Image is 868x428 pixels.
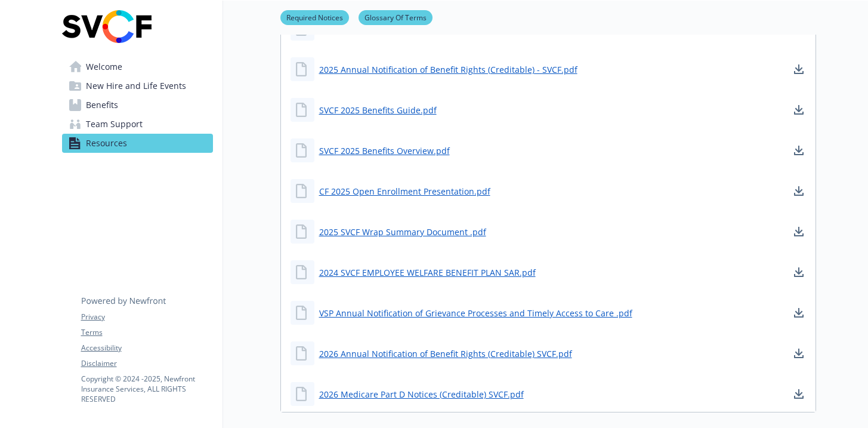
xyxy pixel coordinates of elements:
span: Benefits [86,96,118,115]
a: 2025 Annual Notification of Benefit Rights (Creditable) - SVCF.pdf [319,63,577,76]
a: 2026 Medicare Part D Notices (Creditable) SVCF.pdf [319,388,524,401]
span: Team Support [86,115,143,134]
a: download document [792,143,806,158]
a: Privacy [81,312,212,322]
a: Glossary Of Terms [359,11,433,23]
a: CF 2025 Open Enrollment Presentation.pdf [319,185,490,198]
a: Disclaimer [81,358,212,369]
p: Copyright © 2024 - 2025 , Newfront Insurance Services, ALL RIGHTS RESERVED [81,374,212,404]
a: Required Notices [280,11,349,23]
a: download document [792,103,806,117]
a: download document [792,346,806,361]
a: download document [792,184,806,198]
a: 2025 SVCF Wrap Summary Document .pdf [319,226,486,238]
a: New Hire and Life Events [62,76,213,96]
span: Welcome [86,57,122,76]
span: Resources [86,134,127,153]
a: 2026 Annual Notification of Benefit Rights (Creditable) SVCF.pdf [319,347,572,360]
a: Terms [81,327,212,338]
a: SVCF 2025 Benefits Overview.pdf [319,144,450,157]
a: Accessibility [81,343,212,353]
a: download document [792,224,806,239]
a: SVCF 2025 Benefits Guide.pdf [319,104,437,116]
a: download document [792,306,806,320]
a: Resources [62,134,213,153]
a: download document [792,62,806,76]
a: download document [792,265,806,279]
a: 2024 SVCF EMPLOYEE WELFARE BENEFIT PLAN SAR.pdf [319,266,536,279]
a: Benefits [62,96,213,115]
a: Team Support [62,115,213,134]
a: Welcome [62,57,213,76]
span: New Hire and Life Events [86,76,186,96]
a: download document [792,387,806,401]
a: VSP Annual Notification of Grievance Processes and Timely Access to Care .pdf [319,307,632,319]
